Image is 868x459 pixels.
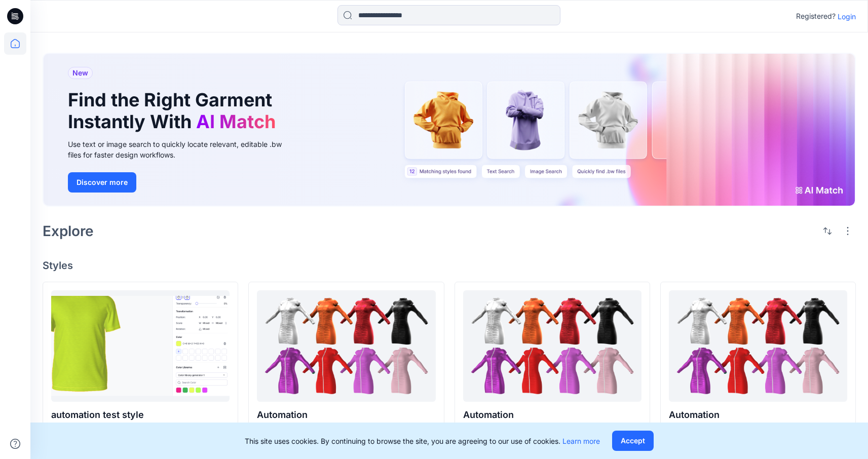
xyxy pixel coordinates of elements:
p: Automation [257,408,435,422]
p: Registered? [796,10,836,22]
a: Automation [463,290,641,402]
p: Automation [669,408,847,422]
a: automation test style [51,290,230,402]
button: Discover more [68,172,136,193]
p: Automation [463,408,641,422]
a: Learn more [562,437,600,445]
p: This site uses cookies. By continuing to browse the site, you are agreeing to our use of cookies. [245,436,600,446]
div: Use text or image search to quickly locate relevant, editable .bw files for faster design workflows. [68,139,296,160]
span: New [72,67,88,79]
button: Accept [612,431,654,451]
h2: Explore [43,223,94,239]
span: AI Match [196,110,276,133]
a: Automation [669,290,847,402]
h1: Find the Right Garment Instantly With [68,89,281,133]
p: automation test style [51,408,230,422]
h4: Styles [43,259,856,272]
a: Automation [257,290,435,402]
p: Login [838,11,856,22]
